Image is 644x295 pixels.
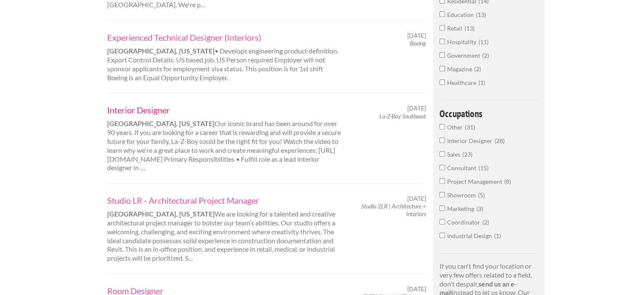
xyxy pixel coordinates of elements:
input: Magazine2 [439,66,445,71]
input: Government2 [439,52,445,58]
span: 8 [504,178,511,185]
a: Studio LR ‐ Architectural Project Manager [107,195,343,206]
span: 13 [464,25,475,32]
div: • Develops engineering product definition. Export Control Details: US based job, US Person requir... [100,32,350,82]
input: Consultant15 [439,165,445,170]
div: We are looking for a talented and creative architectural project manager to bolster our team’s ab... [100,195,350,263]
input: Education13 [439,11,445,17]
strong: [GEOGRAPHIC_DATA], [US_STATE] [107,210,215,218]
span: Showroom [447,191,478,199]
a: Interior Designer [107,104,343,115]
span: Industrial Design [447,232,494,239]
input: Retail13 [439,25,445,31]
span: 1 [494,232,501,239]
input: Industrial Design1 [439,233,445,238]
a: Experienced Technical Designer (Interiors) [107,32,343,43]
h4: Occupations [439,109,538,118]
em: Boeing [410,39,426,47]
em: Studio 2LR | Architecture + Interiors [361,202,426,217]
div: Our iconic brand has been around for over 90 years. If you are looking for a career that is rewar... [100,104,350,172]
span: Government [447,52,482,59]
span: Sales [447,151,462,158]
span: 11 [478,38,489,45]
input: Interior Designer28 [439,138,445,143]
em: La-Z-Boy Southeast [379,112,426,120]
strong: [GEOGRAPHIC_DATA], [US_STATE] [107,47,215,55]
span: 13 [476,11,486,18]
input: Sales23 [439,151,445,157]
span: 31 [465,124,475,131]
input: Coordinator2 [439,219,445,225]
span: Interior Designer [447,137,495,144]
span: [DATE] [407,195,426,202]
input: Hospitality11 [439,39,445,44]
input: Marketing3 [439,205,445,211]
span: Project Management [447,178,504,185]
span: Magazine [447,65,474,73]
span: 1 [478,79,485,86]
span: Other [447,124,465,131]
span: Education [447,11,476,18]
span: 23 [462,151,473,158]
input: Project Management8 [439,178,445,184]
span: Marketing [447,205,476,212]
span: [DATE] [407,104,426,112]
span: Consultant [447,164,478,171]
span: [DATE] [407,32,426,39]
span: Healthcare [447,79,478,86]
span: 3 [476,205,483,212]
span: [DATE] [407,285,426,293]
input: Showroom5 [439,192,445,197]
span: Retail [447,25,464,32]
span: Coordinator [447,219,482,226]
span: 2 [482,219,489,226]
span: 2 [482,52,489,59]
span: 2 [474,65,481,73]
input: Healthcare1 [439,79,445,85]
strong: [GEOGRAPHIC_DATA], [US_STATE] [107,119,215,127]
span: 28 [495,137,505,144]
input: Other31 [439,124,445,129]
span: 15 [478,164,489,171]
span: Hospitality [447,38,478,45]
span: 5 [478,191,485,199]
